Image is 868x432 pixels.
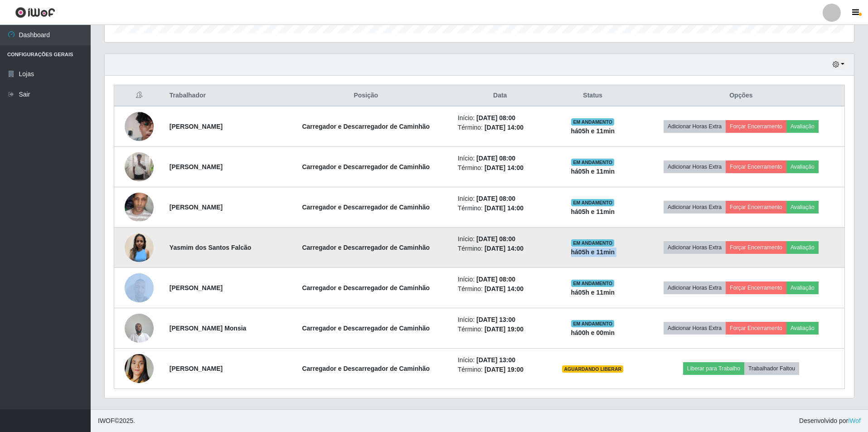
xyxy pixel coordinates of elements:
[571,118,614,126] span: EM ANDAMENTO
[664,201,726,214] button: Adicionar Horas Extra
[726,201,786,214] button: Forçar Encerramento
[562,365,623,373] span: AGUARDANDO LIBERAR
[571,329,615,336] strong: há 00 h e 00 min
[302,163,430,170] strong: Carregador e Descarregador de Caminhão
[571,320,614,327] span: EM ANDAMENTO
[683,362,744,375] button: Liberar para Trabalho
[280,85,452,107] th: Posição
[98,417,115,424] span: IWOF
[125,107,154,146] img: 1746651422933.jpeg
[458,154,543,163] li: Início:
[571,208,615,215] strong: há 05 h e 11 min
[458,355,543,365] li: Início:
[452,85,548,107] th: Data
[125,309,154,347] img: 1746211066913.jpeg
[476,155,515,162] time: [DATE] 08:00
[571,239,614,247] span: EM ANDAMENTO
[302,325,430,332] strong: Carregador e Descarregador de Caminhão
[170,123,223,130] strong: [PERSON_NAME]
[458,123,543,132] li: Término:
[571,127,615,135] strong: há 05 h e 11 min
[571,168,615,175] strong: há 05 h e 11 min
[170,284,223,291] strong: [PERSON_NAME]
[744,362,799,375] button: Trabalhador Faltou
[170,204,223,211] strong: [PERSON_NAME]
[571,159,614,166] span: EM ANDAMENTO
[786,282,819,294] button: Avaliação
[476,356,515,364] time: [DATE] 13:00
[476,235,515,243] time: [DATE] 08:00
[302,284,430,291] strong: Carregador e Descarregador de Caminhão
[476,276,515,283] time: [DATE] 08:00
[476,114,515,121] time: [DATE] 08:00
[458,163,543,173] li: Término:
[726,160,786,173] button: Forçar Encerramento
[125,233,154,262] img: 1751205248263.jpeg
[485,204,524,212] time: [DATE] 14:00
[664,160,726,173] button: Adicionar Horas Extra
[458,315,543,325] li: Início:
[170,365,223,372] strong: [PERSON_NAME]
[302,204,430,211] strong: Carregador e Descarregador de Caminhão
[638,85,845,107] th: Opções
[786,241,819,254] button: Avaliação
[548,85,638,107] th: Status
[170,244,252,251] strong: Yasmim dos Santos Falcão
[458,113,543,123] li: Início:
[458,284,543,294] li: Término:
[726,241,786,254] button: Forçar Encerramento
[15,7,55,18] img: CoreUI Logo
[664,120,726,133] button: Adicionar Horas Extra
[302,123,430,130] strong: Carregador e Descarregador de Caminhão
[458,244,543,253] li: Término:
[458,204,543,213] li: Término:
[485,285,524,292] time: [DATE] 14:00
[125,268,154,307] img: 1754024702641.jpeg
[571,199,614,206] span: EM ANDAMENTO
[786,201,819,214] button: Avaliação
[170,325,247,332] strong: [PERSON_NAME] Monsia
[458,325,543,334] li: Término:
[786,160,819,173] button: Avaliação
[485,366,524,373] time: [DATE] 19:00
[786,322,819,335] button: Avaliação
[164,85,280,107] th: Trabalhador
[726,282,786,294] button: Forçar Encerramento
[485,325,524,333] time: [DATE] 19:00
[664,241,726,254] button: Adicionar Horas Extra
[726,322,786,335] button: Forçar Encerramento
[458,234,543,244] li: Início:
[485,245,524,252] time: [DATE] 14:00
[571,280,614,287] span: EM ANDAMENTO
[664,322,726,335] button: Adicionar Horas Extra
[485,164,524,171] time: [DATE] 14:00
[458,194,543,204] li: Início:
[571,248,615,256] strong: há 05 h e 11 min
[125,152,154,181] img: 1746814061107.jpeg
[125,343,154,394] img: 1748562791419.jpeg
[571,289,615,296] strong: há 05 h e 11 min
[302,244,430,251] strong: Carregador e Descarregador de Caminhão
[458,365,543,374] li: Término:
[170,163,223,170] strong: [PERSON_NAME]
[848,417,861,424] a: iWof
[799,416,861,426] span: Desenvolvido por
[664,282,726,294] button: Adicionar Horas Extra
[485,124,524,131] time: [DATE] 14:00
[476,316,515,323] time: [DATE] 13:00
[786,120,819,133] button: Avaliação
[98,416,135,426] span: © 2025 .
[458,275,543,284] li: Início:
[302,365,430,372] strong: Carregador e Descarregador de Caminhão
[476,195,515,202] time: [DATE] 08:00
[125,184,154,231] img: 1749255335293.jpeg
[726,120,786,133] button: Forçar Encerramento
